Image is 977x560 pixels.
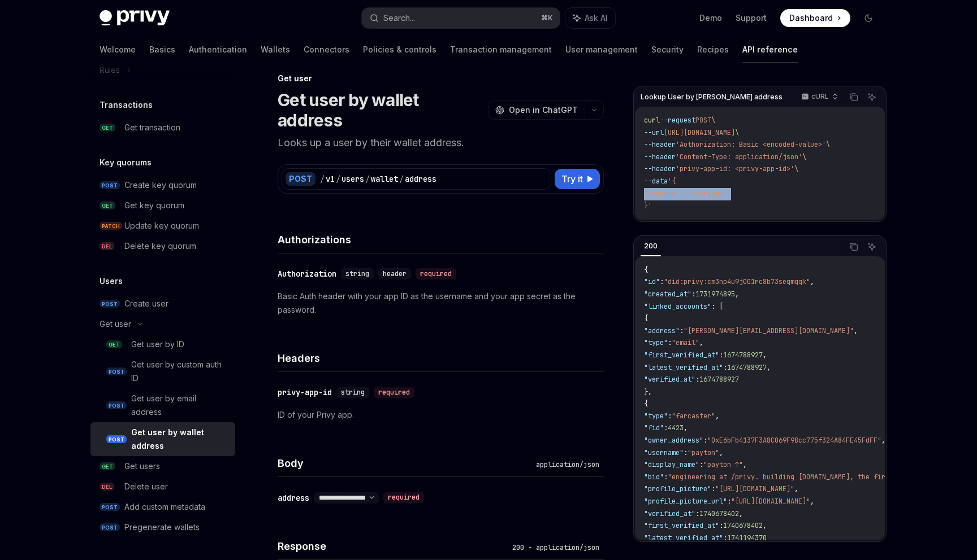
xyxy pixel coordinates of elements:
[278,492,309,504] div: address
[124,460,160,473] div: Get users
[699,460,703,469] span: :
[90,422,235,456] a: POSTGet user by wallet address
[90,334,235,355] a: GETGet user by ID
[286,172,315,186] div: POST
[541,14,553,23] span: ⌘ K
[644,116,660,125] span: curl
[100,503,120,511] span: POST
[124,219,199,233] div: Update key quorum
[278,135,604,151] p: Looks up a user by their wallet address.
[278,268,336,279] div: Authorization
[383,11,415,25] div: Search...
[651,36,684,63] a: Security
[684,423,688,432] span: ,
[106,401,127,410] span: POST
[90,216,235,236] a: PATCHUpdate key quorum
[90,117,235,138] a: GETGet transaction
[644,290,691,299] span: "created_at"
[668,423,684,432] span: 4423
[795,88,843,107] button: cURL
[131,426,228,453] div: Get user by wallet address
[508,542,604,553] div: 200 - application/json
[644,387,652,396] span: },
[365,173,370,185] div: /
[743,460,747,469] span: ,
[90,476,235,497] a: DELDelete user
[90,175,235,195] a: POSTCreate key quorum
[100,317,131,331] div: Get user
[100,156,152,169] h5: Key quorums
[383,269,407,278] span: header
[531,459,604,470] div: application/json
[723,363,727,372] span: :
[644,338,668,347] span: "type"
[100,462,115,471] span: GET
[383,492,424,503] div: required
[644,140,676,149] span: --header
[727,363,767,372] span: 1674788927
[124,297,168,310] div: Create user
[100,124,115,132] span: GET
[100,274,123,288] h5: Users
[106,340,122,349] span: GET
[100,202,115,210] span: GET
[715,484,794,493] span: "[URL][DOMAIN_NAME]"
[100,300,120,308] span: POST
[100,242,114,251] span: DEL
[846,90,861,104] button: Copy the contents from the code block
[278,351,604,366] h4: Headers
[644,326,680,335] span: "address"
[644,177,668,186] span: --data
[488,100,585,120] button: Open in ChatGPT
[644,128,664,137] span: --url
[644,265,648,274] span: {
[810,497,814,506] span: ,
[739,509,743,518] span: ,
[723,521,763,530] span: 1740678402
[341,173,364,185] div: users
[763,351,767,360] span: ,
[711,116,715,125] span: \
[707,436,881,445] span: "0xE6bFb4137F3A8C069F98cc775f324A84FE45FdFF"
[278,90,483,130] h1: Get user by wallet address
[881,436,885,445] span: ,
[644,412,668,421] span: "type"
[735,290,739,299] span: ,
[846,239,861,254] button: Copy the contents from the code block
[131,338,184,351] div: Get user by ID
[864,90,879,104] button: Ask AI
[695,116,711,125] span: POST
[149,36,175,63] a: Basics
[100,523,120,532] span: POST
[644,497,727,506] span: "profile_picture_url"
[278,73,604,84] div: Get user
[703,460,743,469] span: "payton ↑"
[802,152,806,161] span: \
[664,473,668,482] span: :
[278,539,508,554] h4: Response
[278,387,332,398] div: privy-app-id
[684,448,688,457] span: :
[644,473,664,482] span: "bio"
[644,533,723,542] span: "latest_verified_at"
[644,521,719,530] span: "first_verified_at"
[736,12,767,24] a: Support
[688,448,719,457] span: "payton"
[278,456,531,471] h4: Body
[100,222,122,230] span: PATCH
[735,128,739,137] span: \
[699,375,739,384] span: 1674788927
[278,408,604,422] p: ID of your Privy app.
[341,388,365,397] span: string
[668,177,676,186] span: '{
[278,290,604,317] p: Basic Auth header with your app ID as the username and your app secret as the password.
[811,92,829,101] p: cURL
[189,36,247,63] a: Authentication
[90,497,235,517] a: POSTAdd custom metadata
[644,399,648,408] span: {
[789,12,833,24] span: Dashboard
[644,484,711,493] span: "profile_picture"
[854,326,858,335] span: ,
[699,12,722,24] a: Demo
[695,509,699,518] span: :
